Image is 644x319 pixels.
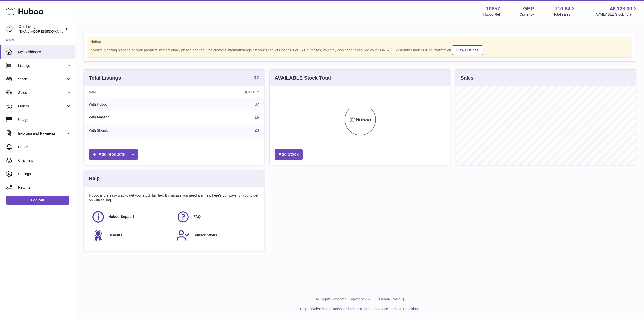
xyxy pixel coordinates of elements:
strong: 37 [253,75,259,80]
a: Website and Dashboard Terms of Use [311,307,370,311]
td: With Amazon [84,111,182,124]
span: Channels [18,158,71,163]
a: Benefits [91,229,171,242]
td: With Huboo [84,98,182,111]
span: Sales [18,90,66,95]
span: FAQ [193,214,201,219]
span: [EMAIL_ADDRESS][DOMAIN_NAME] [19,29,74,33]
img: ben@oneliving.com [6,25,14,33]
span: Returns [18,185,71,190]
span: Huboo Support [108,214,134,219]
h3: Help [89,175,100,182]
h3: AVAILABLE Stock Total [275,75,331,81]
a: Huboo Support [91,210,171,224]
a: 46,128.00 AVAILABLE Stock Total [595,5,638,17]
a: 710.64 Total sales [553,5,576,17]
a: View Listings [452,45,483,55]
p: All Rights Reserved. Copyright 2025 - [DOMAIN_NAME] [79,297,640,302]
a: FAQ [176,210,256,224]
span: Total sales [553,12,576,17]
th: Name [84,86,182,98]
div: Currency [520,12,534,17]
span: Settings [18,172,71,176]
span: Invoicing and Payments [18,131,66,136]
a: 37 [253,75,259,81]
a: Log out [6,196,69,205]
strong: GBP [523,5,534,12]
a: 16 [255,115,259,119]
div: One Living [19,24,64,34]
li: and [309,307,419,311]
a: Add Stock [275,149,303,160]
a: Add products [89,149,138,160]
span: Stock [18,77,66,82]
a: Service Terms & Conditions [376,307,420,311]
span: Listings [18,63,66,68]
span: Benefits [108,233,122,238]
span: Cases [18,145,71,149]
span: Subscriptions [193,233,217,238]
a: 37 [255,102,259,106]
h3: Sales [460,75,473,81]
p: Huboo is the easy way to get your stock fulfilled. But incase you need any help here's our ways f... [89,193,259,203]
a: 23 [255,128,259,132]
span: AVAILABLE Stock Total [595,12,638,17]
span: Usage [18,117,71,122]
strong: 10857 [486,5,500,12]
strong: Notice [90,39,629,44]
span: Orders [18,104,66,109]
div: If you're planning on sending your products internationally please add required customs informati... [90,45,629,55]
th: Quantity [182,86,264,98]
a: Help [300,307,307,311]
span: 46,128.00 [610,5,632,12]
h3: Total Listings [89,75,121,81]
div: Huboo Ref [483,12,500,17]
span: 710.64 [555,5,570,12]
a: Subscriptions [176,229,256,242]
span: My Dashboard [18,50,71,54]
td: With Shopify [84,124,182,137]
